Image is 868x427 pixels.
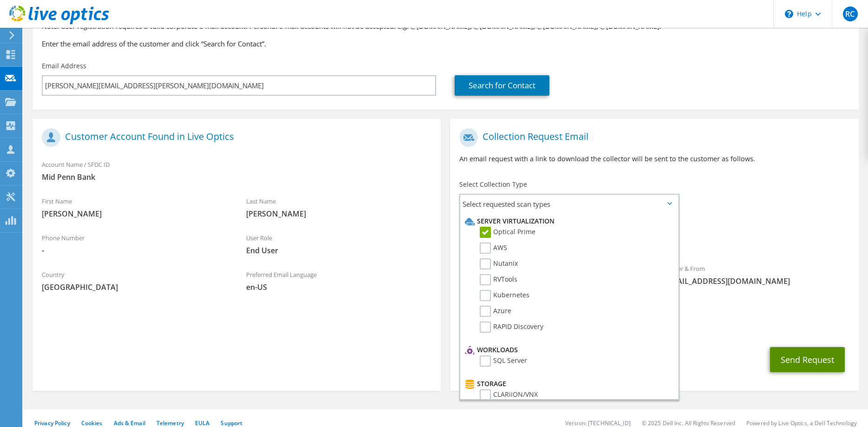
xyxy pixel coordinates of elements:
a: Search for Contact [455,75,549,96]
label: Optical Prime [480,227,535,238]
span: - [42,245,228,256]
label: Select Collection Type [459,180,527,189]
a: Ads & Email [114,419,145,427]
span: [PERSON_NAME] [42,209,228,219]
a: Support [221,419,242,427]
a: Privacy Policy [34,419,70,427]
div: CC & Reply To [450,306,858,338]
div: User Role [237,228,441,260]
span: Select requested scan types [460,195,678,213]
button: Send Request [770,347,845,372]
div: Last Name [237,191,441,223]
li: © 2025 Dell Inc. All Rights Reserved [642,419,735,427]
span: [EMAIL_ADDRESS][DOMAIN_NAME] [664,276,849,286]
label: Nutanix [480,258,518,269]
span: [GEOGRAPHIC_DATA] [42,282,228,292]
a: Cookies [81,419,103,427]
div: Sender & From [654,259,859,291]
li: Version: [TECHNICAL_ID] [565,419,631,427]
a: Telemetry [157,419,184,427]
a: EULA [195,419,209,427]
svg: \n [785,10,793,18]
li: Server Virtualization [463,216,673,227]
div: Country [33,265,237,297]
label: RAPID Discovery [480,322,543,333]
h1: Collection Request Email [459,128,844,147]
label: Kubernetes [480,290,529,301]
div: Requested Collections [450,217,858,254]
label: RVTools [480,274,517,285]
div: First Name [33,191,237,223]
span: End User [246,245,432,256]
div: To [450,259,654,301]
label: CLARiiON/VNX [480,389,538,401]
div: Phone Number [33,228,237,260]
div: Account Name / SFDC ID [33,155,441,187]
label: Azure [480,306,511,317]
span: Mid Penn Bank [42,172,431,182]
span: RC [843,7,858,21]
label: Email Address [42,61,86,71]
h1: Customer Account Found in Live Optics [42,128,427,147]
li: Powered by Live Optics, a Dell Technology [746,419,857,427]
div: Preferred Email Language [237,265,441,297]
label: AWS [480,243,507,254]
li: Storage [463,378,673,389]
li: Workloads [463,344,673,355]
h3: Enter the email address of the customer and click “Search for Contact”. [42,39,849,49]
label: SQL Server [480,355,527,367]
span: en-US [246,282,432,292]
span: [PERSON_NAME] [246,209,432,219]
p: An email request with a link to download the collector will be sent to the customer as follows. [459,154,849,164]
